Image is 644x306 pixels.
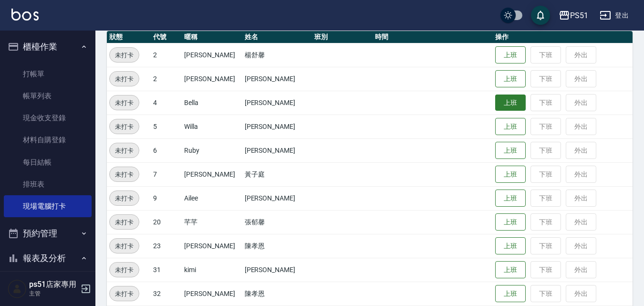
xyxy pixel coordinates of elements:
[182,91,242,115] td: Bella
[151,162,182,186] td: 7
[151,138,182,162] td: 6
[110,241,139,251] span: 未打卡
[110,193,139,203] span: 未打卡
[151,43,182,67] td: 2
[242,234,312,258] td: 陳孝恩
[495,190,526,207] button: 上班
[570,10,588,21] div: PS51
[151,186,182,210] td: 9
[110,169,139,179] span: 未打卡
[531,6,550,25] button: save
[4,63,92,85] a: 打帳單
[4,85,92,107] a: 帳單列表
[242,67,312,91] td: [PERSON_NAME]
[151,210,182,234] td: 20
[110,265,139,275] span: 未打卡
[107,31,151,43] th: 狀態
[151,282,182,306] td: 32
[110,146,139,156] span: 未打卡
[495,118,526,136] button: 上班
[151,258,182,282] td: 31
[182,186,242,210] td: Ailee
[4,173,92,195] a: 排班表
[495,285,526,303] button: 上班
[242,186,312,210] td: [PERSON_NAME]
[495,95,526,111] button: 上班
[182,138,242,162] td: Ruby
[182,210,242,234] td: 芊芊
[242,43,312,67] td: 楊舒馨
[242,162,312,186] td: 黃子庭
[242,115,312,138] td: [PERSON_NAME]
[242,138,312,162] td: [PERSON_NAME]
[8,279,27,298] img: Person
[242,91,312,115] td: [PERSON_NAME]
[493,31,633,43] th: 操作
[4,221,92,246] button: 預約管理
[11,9,39,21] img: Logo
[151,234,182,258] td: 23
[182,162,242,186] td: [PERSON_NAME]
[110,74,139,84] span: 未打卡
[4,34,92,59] button: 櫃檯作業
[182,43,242,67] td: [PERSON_NAME]
[110,122,139,132] span: 未打卡
[182,31,242,43] th: 暱稱
[182,67,242,91] td: [PERSON_NAME]
[110,217,139,227] span: 未打卡
[4,129,92,151] a: 材料自購登錄
[312,31,372,43] th: 班別
[110,289,139,299] span: 未打卡
[495,261,526,279] button: 上班
[4,151,92,173] a: 每日結帳
[29,280,78,289] h5: ps51店家專用
[373,31,493,43] th: 時間
[495,46,526,64] button: 上班
[4,107,92,129] a: 現金收支登錄
[596,7,633,24] button: 登出
[4,246,92,271] button: 報表及分析
[182,282,242,306] td: [PERSON_NAME]
[151,115,182,138] td: 5
[110,50,139,60] span: 未打卡
[29,289,78,298] p: 主管
[151,31,182,43] th: 代號
[151,67,182,91] td: 2
[495,237,526,255] button: 上班
[242,31,312,43] th: 姓名
[4,195,92,217] a: 現場電腦打卡
[495,70,526,88] button: 上班
[182,115,242,138] td: Willa
[242,282,312,306] td: 陳孝恩
[242,258,312,282] td: [PERSON_NAME]
[151,91,182,115] td: 4
[555,6,592,25] button: PS51
[495,213,526,231] button: 上班
[182,234,242,258] td: [PERSON_NAME]
[495,166,526,183] button: 上班
[182,258,242,282] td: kimi
[242,210,312,234] td: 張郁馨
[495,142,526,159] button: 上班
[110,98,139,108] span: 未打卡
